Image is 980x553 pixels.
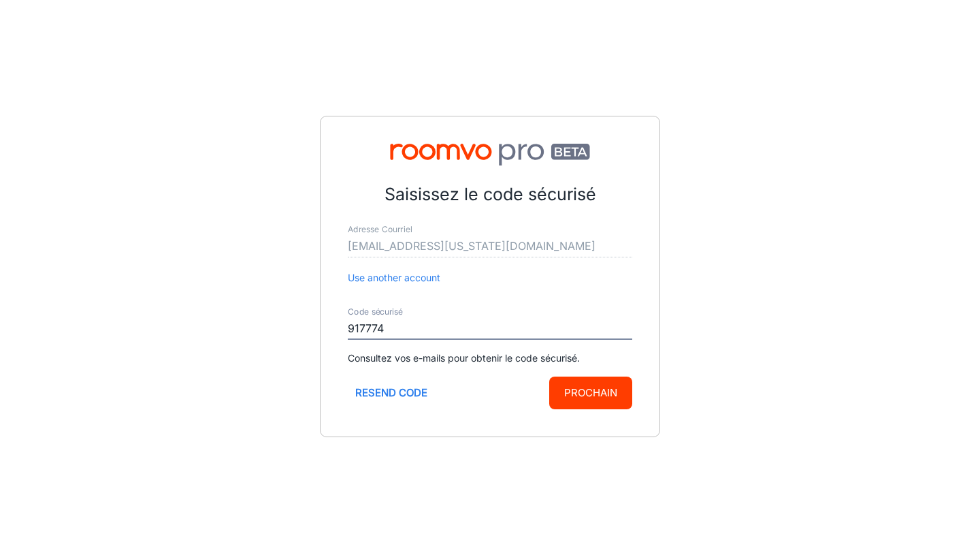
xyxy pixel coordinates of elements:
[348,270,440,285] button: Use another account
[348,351,632,366] p: Consultez vos e-mails pour obtenir le code sécurisé.
[348,223,412,235] label: Adresse Courriel
[348,144,632,165] img: Roomvo PRO Beta
[348,318,632,340] input: Enter secure code
[348,182,632,208] p: Saisissez le code sécurisé
[348,236,632,257] input: myname@example.com
[348,377,435,409] button: Resend code
[549,377,632,409] button: Prochain
[348,306,403,317] label: Code sécurisé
